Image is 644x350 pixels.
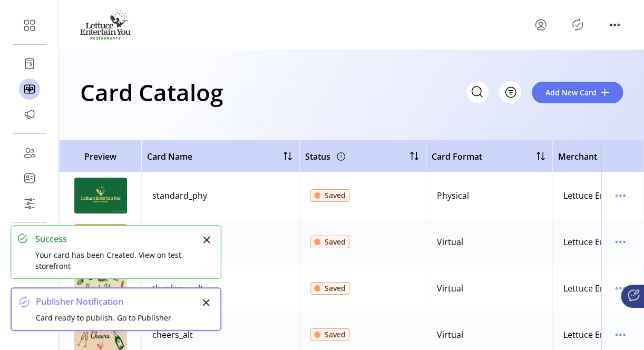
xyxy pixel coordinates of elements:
[65,150,136,163] span: Preview
[80,10,131,40] img: logo
[432,150,482,163] span: Card Format
[545,87,597,98] span: Add New Card
[612,280,629,297] button: menu
[36,295,199,308] div: Publisher Notification
[612,326,629,343] button: menu
[532,82,623,103] button: Add New Card
[612,187,629,204] button: menu
[612,234,629,250] button: menu
[437,328,463,341] div: Virtual
[325,190,346,201] span: Saved
[532,16,549,33] button: menu
[36,312,199,323] div: Card ready to publish. Go to Publisher
[305,148,347,165] div: Status
[80,74,223,111] h1: Card Catalog
[74,224,127,260] img: preview
[325,329,346,340] span: Saved
[35,249,199,271] div: Your card has been Created. View on test storefront
[437,282,463,295] div: Virtual
[437,236,463,248] div: Virtual
[35,232,199,245] div: Success
[437,189,469,202] div: Physical
[152,189,207,202] div: standard_phy
[325,283,346,294] span: Saved
[199,232,214,247] button: Close
[325,236,346,247] span: Saved
[147,150,192,163] span: Card Name
[466,81,489,103] input: Search
[199,295,213,310] button: Close
[74,178,127,213] img: preview
[569,16,586,33] button: Publisher Panel
[499,81,521,103] button: Filter Button
[558,150,597,163] span: Merchant
[606,16,623,33] button: menu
